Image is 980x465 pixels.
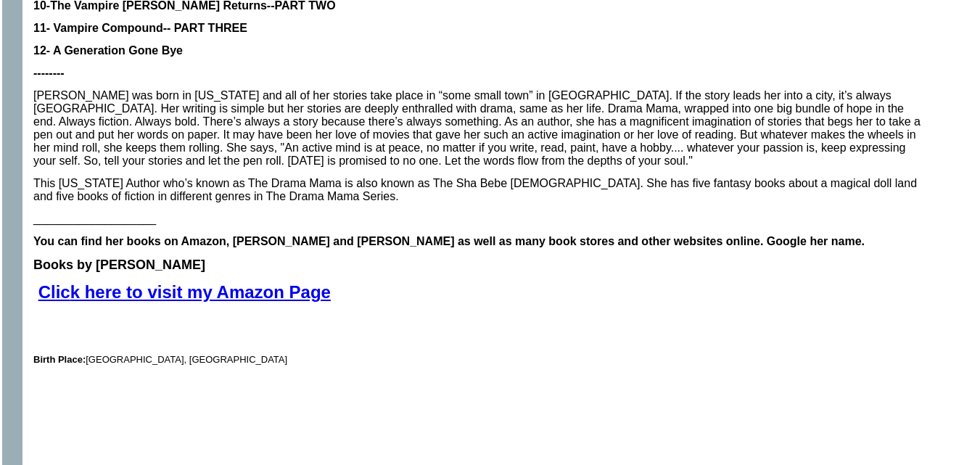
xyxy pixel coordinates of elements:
b: Birth Place: [33,354,86,365]
a: Clic [38,282,70,302]
a: k here to visit my Amazon Page [70,282,331,302]
span: This [US_STATE] Author who’s known as The Drama Mama is also known as The Sha Bebe [DEMOGRAPHIC_D... [33,177,917,202]
b: 11- Vampire Compound-- PART THREE [33,22,247,34]
span: -------- [33,67,65,79]
span: [PERSON_NAME] was born in [US_STATE] and all of her stories take place in “some small town” in [G... [33,89,921,167]
span: ___________________ [33,213,156,225]
b: Books by [PERSON_NAME] [33,258,205,272]
span: 12- A Generation Gone Bye [33,44,183,57]
b: You can find her books on Amazon, [PERSON_NAME] and [PERSON_NAME] as well as many book stores and... [33,235,865,247]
